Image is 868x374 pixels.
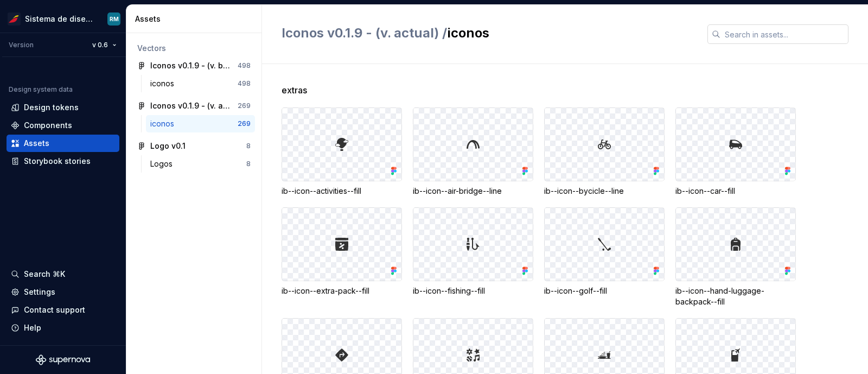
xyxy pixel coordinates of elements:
[7,301,119,319] button: Contact support
[24,287,55,297] div: Settings
[238,119,251,128] div: 269
[133,137,255,155] a: Logo v0.18
[246,142,251,150] div: 8
[238,102,251,110] div: 269
[2,7,124,30] button: Sistema de diseño IberiaRM
[137,43,251,54] div: Vectors
[282,286,402,296] div: ib--icon--extra-pack--fill
[282,25,447,41] span: Iconos v0.1.9 - (v. actual) /
[146,115,255,132] a: iconos269
[9,85,73,94] div: Design system data
[675,286,796,307] div: ib--icon--hand-luggage-backpack--fill
[7,319,119,337] button: Help
[7,265,119,283] button: Search ⌘K
[150,159,177,169] div: Logos
[544,286,665,296] div: ib--icon--golf--fill
[238,79,251,88] div: 498
[92,41,108,49] span: v 0.6
[135,14,257,24] div: Assets
[246,160,251,168] div: 8
[9,41,34,49] div: Version
[282,84,307,97] span: extras
[87,37,122,53] button: v 0.6
[24,156,91,167] div: Storybook stories
[24,120,72,131] div: Components
[110,15,119,23] div: RM
[282,24,694,42] h2: iconos
[282,186,402,196] div: ib--icon--activities--fill
[150,100,231,111] div: Iconos v0.1.9 - (v. actual)
[544,186,665,196] div: ib--icon--bycicle--line
[24,269,65,280] div: Search ⌘K
[7,135,119,152] a: Assets
[24,138,49,149] div: Assets
[150,60,231,71] div: Iconos v0.1.9 - (v. beta)
[24,322,41,333] div: Help
[146,155,255,173] a: Logos8
[25,14,94,24] div: Sistema de diseño Iberia
[413,186,533,196] div: ib--icon--air-bridge--line
[133,57,255,74] a: Iconos v0.1.9 - (v. beta)498
[24,305,85,315] div: Contact support
[238,61,251,70] div: 498
[8,12,21,26] img: 55604660-494d-44a9-beb2-692398e9940a.png
[7,99,119,116] a: Design tokens
[150,141,186,151] div: Logo v0.1
[7,283,119,301] a: Settings
[150,78,178,89] div: iconos
[146,75,255,92] a: iconos498
[720,24,848,44] input: Search in assets...
[150,118,178,129] div: iconos
[675,186,796,196] div: ib--icon--car--fill
[413,286,533,296] div: ib--icon--fishing--fill
[24,102,79,113] div: Design tokens
[36,354,90,365] svg: Supernova Logo
[7,117,119,134] a: Components
[133,97,255,115] a: Iconos v0.1.9 - (v. actual)269
[7,153,119,170] a: Storybook stories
